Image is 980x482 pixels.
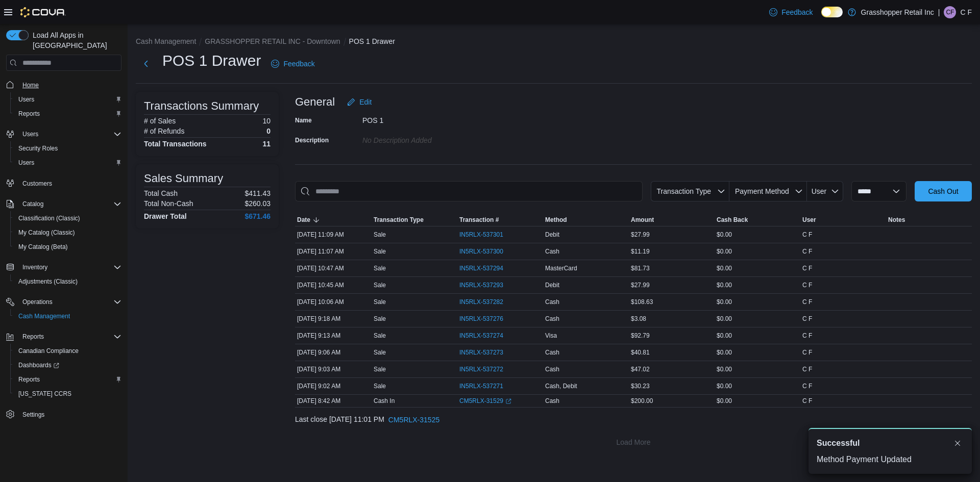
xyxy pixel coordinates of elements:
[295,279,372,291] div: [DATE] 10:45 AM
[545,247,559,256] span: Cash
[617,437,651,447] span: Load More
[374,231,386,239] p: Sale
[22,200,43,208] span: Catalog
[144,172,223,185] h3: Sales Summary
[372,214,457,226] button: Transaction Type
[343,92,376,112] button: Edit
[802,216,816,224] span: User
[295,262,372,274] div: [DATE] 10:47 AM
[459,382,503,390] span: IN5RLX-537271
[295,346,372,359] div: [DATE] 9:06 AM
[715,279,800,291] div: $0.00
[459,262,513,274] button: IN5RLX-537294
[631,281,650,289] span: $27.99
[18,375,40,384] span: Reports
[545,332,557,340] span: Visa
[2,127,126,141] button: Users
[14,212,121,224] span: Classification (Classic)
[244,199,271,208] p: $260.03
[715,262,800,274] div: $0.00
[283,59,314,69] span: Feedback
[651,181,729,201] button: Transaction Type
[18,144,58,153] span: Security Roles
[817,437,860,449] span: Successful
[295,245,372,258] div: [DATE] 11:07 AM
[944,6,956,18] div: C F
[800,214,886,226] button: User
[22,81,39,89] span: Home
[715,363,800,375] div: $0.00
[22,180,52,188] span: Customers
[10,225,126,240] button: My Catalog (Classic)
[18,408,121,421] span: Settings
[18,159,34,167] span: Users
[388,415,439,425] span: CM5RLX-31525
[802,247,812,256] span: C F
[14,310,74,322] a: Cash Management
[295,116,312,124] label: Name
[144,117,176,125] h6: # of Sales
[14,359,121,371] span: Dashboards
[144,140,207,148] h4: Total Transactions
[545,348,559,357] span: Cash
[6,73,121,448] nav: Complex example
[715,329,800,342] div: $0.00
[374,348,386,357] p: Sale
[960,6,972,18] p: C F
[266,127,271,135] p: 0
[545,298,559,306] span: Cash
[18,95,34,104] span: Users
[14,142,62,155] a: Security Roles
[715,313,800,325] div: $0.00
[717,216,748,224] span: Cash Back
[14,388,121,400] span: Washington CCRS
[861,6,934,18] p: Grasshopper Retail Inc
[14,108,121,120] span: Reports
[631,298,653,306] span: $108.63
[136,54,156,74] button: Next
[295,329,372,342] div: [DATE] 9:13 AM
[888,216,905,224] span: Notes
[545,382,577,390] span: Cash, Debit
[781,7,813,17] span: Feedback
[459,313,513,325] button: IN5RLX-537276
[821,17,822,18] span: Dark Mode
[14,157,38,169] a: Users
[262,117,271,125] p: 10
[295,363,372,375] div: [DATE] 9:03 AM
[629,214,715,226] button: Amount
[951,437,964,449] button: Dismiss toast
[362,132,499,144] div: No Description added
[18,128,42,140] button: Users
[715,380,800,392] div: $0.00
[14,373,44,386] a: Reports
[18,361,59,369] span: Dashboards
[295,181,643,201] input: This is a search bar. As you type, the results lower in the page will automatically filter.
[631,231,650,239] span: $27.99
[545,315,559,323] span: Cash
[802,382,812,390] span: C F
[631,397,653,405] span: $200.00
[802,365,812,373] span: C F
[459,245,513,258] button: IN5RLX-537300
[715,214,800,226] button: Cash Back
[545,281,559,289] span: Debit
[144,199,193,208] h6: Total Non-Cash
[18,296,57,308] button: Operations
[295,296,372,308] div: [DATE] 10:06 AM
[10,211,126,225] button: Classification (Classic)
[374,365,386,373] p: Sale
[374,315,386,323] p: Sale
[18,331,121,343] span: Reports
[14,108,44,120] a: Reports
[262,140,271,148] h4: 11
[18,128,121,140] span: Users
[2,176,126,191] button: Customers
[2,329,126,344] button: Reports
[2,197,126,211] button: Catalog
[144,100,259,112] h3: Transactions Summary
[545,365,559,373] span: Cash
[14,345,83,357] a: Canadian Compliance
[765,2,817,22] a: Feedback
[14,373,121,386] span: Reports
